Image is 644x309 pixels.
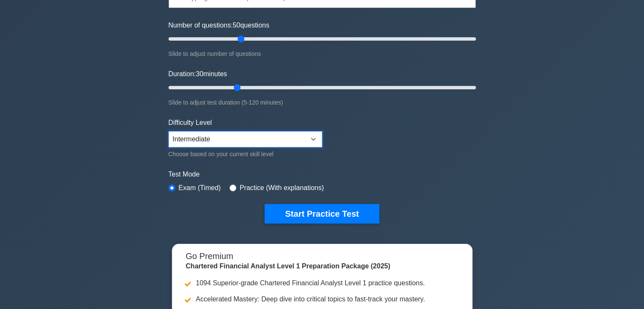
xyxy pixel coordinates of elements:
span: 50 [233,22,240,29]
label: Exam (Timed) [179,183,221,193]
label: Test Mode [169,169,476,179]
div: Choose based on your current skill level [169,149,322,159]
div: Slide to adjust test duration (5-120 minutes) [169,97,476,108]
button: Start Practice Test [265,204,379,223]
div: Slide to adjust number of questions [169,49,476,59]
label: Number of questions: questions [169,20,269,30]
label: Duration: minutes [169,69,227,79]
span: 30 [196,70,203,77]
label: Difficulty Level [169,118,212,128]
label: Practice (With explanations) [240,183,324,193]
